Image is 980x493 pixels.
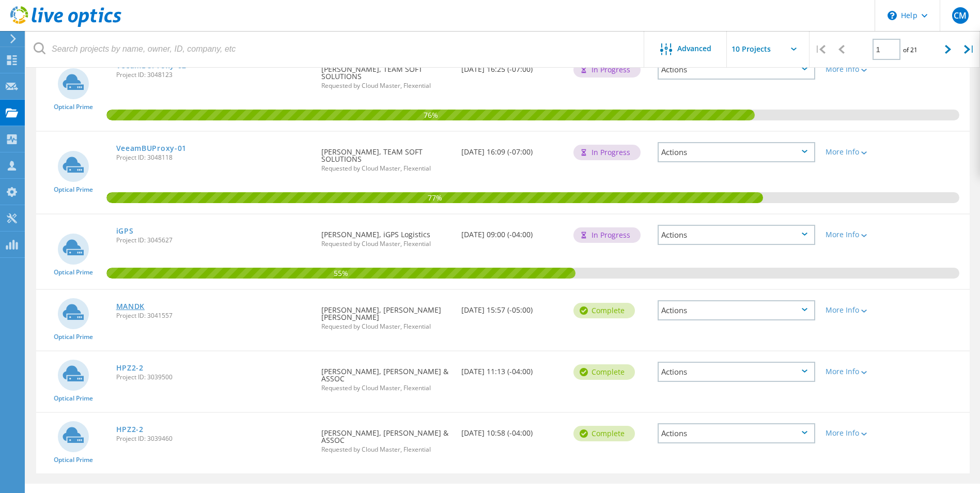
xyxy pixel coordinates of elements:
[456,290,568,324] div: [DATE] 15:57 (-05:00)
[826,148,890,156] div: More Info
[106,268,575,277] span: 55%
[54,269,93,275] span: Optical Prime
[54,334,93,340] span: Optical Prime
[116,374,312,380] span: Project ID: 3039500
[116,364,144,372] a: HPZ2-2
[826,368,890,375] div: More Info
[658,142,815,162] div: Actions
[316,413,456,463] div: [PERSON_NAME], [PERSON_NAME] & ASSOC
[54,187,93,193] span: Optical Prime
[573,364,635,380] div: Complete
[321,385,451,391] span: Requested by Cloud Master, Flexential
[54,395,93,402] span: Optical Prime
[26,31,645,67] input: Search projects by name, owner, ID, company, etc
[658,300,815,320] div: Actions
[116,237,312,243] span: Project ID: 3045627
[321,323,451,330] span: Requested by Cloud Master, Flexential
[316,351,456,402] div: [PERSON_NAME], [PERSON_NAME] & ASSOC
[888,11,897,20] svg: \n
[106,110,754,119] span: 76%
[573,426,635,441] div: Complete
[116,155,312,161] span: Project ID: 3048118
[677,45,711,52] span: Advanced
[316,132,456,182] div: [PERSON_NAME], TEAM SOFT SOLUTIONS
[321,241,451,247] span: Requested by Cloud Master, Flexential
[116,72,312,78] span: Project ID: 3048123
[954,11,967,20] span: CM
[573,145,641,160] div: In Progress
[456,351,568,386] div: [DATE] 11:13 (-04:00)
[116,426,144,433] a: HPZ2-2
[54,104,93,110] span: Optical Prime
[573,227,641,243] div: In Progress
[658,362,815,382] div: Actions
[316,214,456,257] div: [PERSON_NAME], iGPS Logistics
[116,227,134,235] a: iGPS
[810,31,831,68] div: |
[959,31,980,68] div: |
[456,413,568,447] div: [DATE] 10:58 (-04:00)
[54,457,93,463] span: Optical Prime
[826,306,890,314] div: More Info
[658,423,815,443] div: Actions
[321,446,451,453] span: Requested by Cloud Master, Flexential
[826,66,890,73] div: More Info
[658,225,815,245] div: Actions
[321,83,451,89] span: Requested by Cloud Master, Flexential
[116,303,145,310] a: MANDK
[116,313,312,319] span: Project ID: 3041557
[316,290,456,340] div: [PERSON_NAME], [PERSON_NAME] [PERSON_NAME]
[316,49,456,99] div: [PERSON_NAME], TEAM SOFT SOLUTIONS
[826,429,890,437] div: More Info
[321,165,451,172] span: Requested by Cloud Master, Flexential
[116,436,312,442] span: Project ID: 3039460
[573,303,635,318] div: Complete
[826,231,890,238] div: More Info
[116,145,187,152] a: VeeamBUProxy-01
[456,214,568,249] div: [DATE] 09:00 (-04:00)
[903,45,917,54] span: of 21
[456,132,568,166] div: [DATE] 16:09 (-07:00)
[10,22,121,29] a: Live Optics Dashboard
[106,192,763,202] span: 77%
